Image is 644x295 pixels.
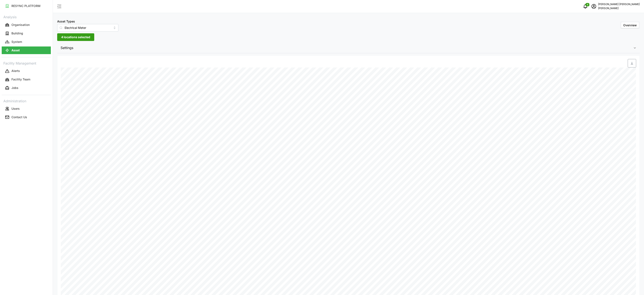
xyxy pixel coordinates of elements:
[2,67,51,75] button: Alerts
[2,46,51,54] button: Asset
[11,77,30,81] p: Facility Team
[598,6,640,10] p: [PERSON_NAME]
[2,84,51,92] button: Jobs
[2,67,51,75] a: Alerts
[11,31,23,35] p: Building
[2,2,51,10] button: RESYNC PLATFORM
[2,38,51,46] button: System
[590,2,598,11] button: schedule
[2,29,51,38] a: Building
[2,46,51,55] a: Asset
[2,2,51,10] a: RESYNC PLATFORM
[2,113,51,121] button: Contact Us
[61,34,90,41] span: 4 locations selected
[623,23,637,27] span: Overview
[2,84,51,92] a: Jobs
[2,75,51,84] a: Facility Team
[2,38,51,46] a: System
[11,40,22,44] p: System
[11,86,18,90] p: Jobs
[11,115,27,119] p: Contact Us
[2,29,51,37] button: Building
[587,3,588,6] span: 0
[61,43,633,53] span: Settings
[581,2,590,11] button: notifications
[598,2,640,6] p: [PERSON_NAME] [PERSON_NAME]
[2,104,51,113] a: Users
[11,23,30,27] p: Organisation
[2,21,51,29] button: Organisation
[57,19,75,24] label: Asset Types
[2,98,51,104] p: Administration
[2,14,51,20] p: Analysis
[57,43,640,53] button: Settings
[2,113,51,121] a: Contact Us
[2,76,51,83] button: Facility Team
[11,48,20,52] p: Asset
[11,69,20,73] p: Alerts
[57,33,94,41] button: 4 locations selected
[2,105,51,112] button: Users
[11,107,20,111] p: Users
[2,60,51,66] p: Facility Management
[2,21,51,29] a: Organisation
[11,4,40,8] p: RESYNC PLATFORM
